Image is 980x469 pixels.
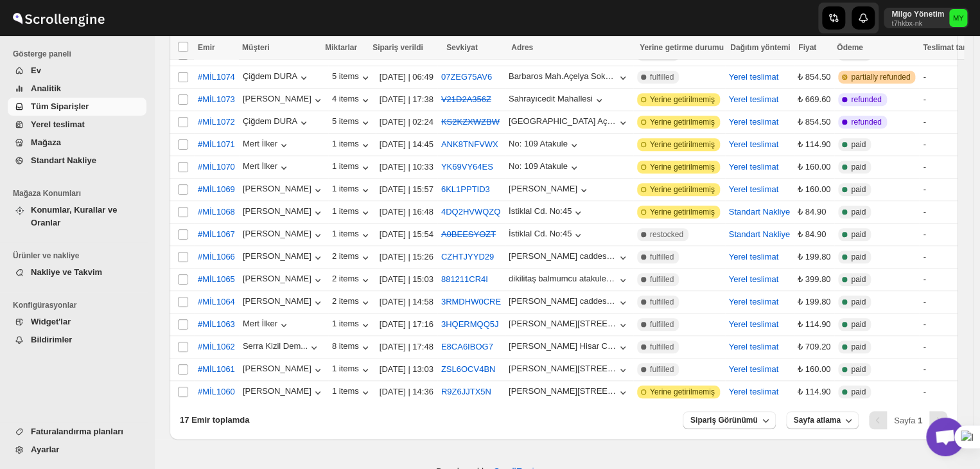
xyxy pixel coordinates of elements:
[891,19,944,27] p: t7hkbx-nk
[926,418,965,456] div: Açık sohbet
[509,319,617,328] div: [PERSON_NAME][STREET_ADDRESS][PERSON_NAME]
[190,89,243,110] button: #MİL1073
[31,317,71,326] span: Widget'lar
[509,296,617,306] div: [PERSON_NAME] caddesi no 79 ulus
[325,43,357,52] span: Miktarlar
[243,206,324,219] button: [PERSON_NAME]
[13,188,148,199] span: Mağaza Konumları
[650,364,674,375] span: fulfilled
[243,319,290,332] div: Mert İlker
[8,263,146,281] button: Nakliye ve Takvim
[798,228,830,241] div: ₺ 84.90
[869,411,947,429] nav: Pagination
[923,183,974,196] div: -
[198,228,235,241] span: #MİL1067
[851,72,910,82] span: partially refunded
[729,364,779,374] button: Yerel teslimat
[380,71,433,84] div: [DATE] | 06:49
[851,139,866,150] span: paid
[332,206,372,219] button: 1 items
[190,337,243,357] button: #MİL1062
[923,138,974,151] div: -
[729,162,779,172] button: Yerel teslimat
[923,341,974,353] div: -
[243,341,308,351] div: Serra Kizil Dem...
[729,319,779,329] button: Yerel teslimat
[243,184,324,197] div: [PERSON_NAME]
[243,274,324,287] button: [PERSON_NAME]
[798,71,830,84] div: ₺ 854.50
[190,157,243,177] button: #MİL1070
[729,252,779,261] button: Yerel teslimat
[332,229,372,242] div: 1 items
[923,318,974,331] div: -
[509,184,590,197] button: [PERSON_NAME]
[509,386,617,396] div: [PERSON_NAME][STREET_ADDRESS][PERSON_NAME]
[441,94,491,104] s: V21D2A356Z
[332,184,372,197] button: 1 items
[198,183,235,196] span: #MİL1069
[8,201,146,232] button: Konumlar, Kurallar ve Oranlar
[851,94,881,105] span: refunded
[243,139,290,152] button: Mert İlker
[884,8,968,28] button: User menu
[851,319,866,330] span: paid
[441,387,491,396] button: R9Z6JJTX5N
[923,43,974,52] span: Teslimat tarihi
[332,386,372,399] button: 1 items
[243,229,324,242] button: [PERSON_NAME]
[851,342,866,352] span: paid
[380,318,433,331] div: [DATE] | 17:16
[332,319,372,332] div: 1 items
[923,296,974,308] div: -
[509,71,617,81] div: Barbaros Mah.Açelya Sokağı Ağaoğlu Moontown Sitesi A1-2 Blok D:8
[509,341,629,354] button: [PERSON_NAME] Hisar Cd. 25B Daire 6
[509,229,572,238] div: İstiklal Cd. No:45
[509,274,617,283] div: dikilitaş balmumcu atakule kat 10
[332,296,372,309] div: 2 items
[441,72,492,82] button: 07ZEG75AV6
[380,93,433,106] div: [DATE] | 17:38
[794,415,841,425] span: Sayfa atlama
[798,341,830,353] div: ₺ 709.20
[798,385,830,398] div: ₺ 114.90
[729,207,790,217] button: Standart Nakliye
[798,273,830,286] div: ₺ 399.80
[380,296,433,308] div: [DATE] | 14:58
[923,161,974,173] div: -
[511,43,533,52] span: Adres
[10,2,107,34] img: ScrollEngine
[923,93,974,106] div: -
[729,139,779,149] button: Yerel teslimat
[198,206,235,218] span: #MİL1068
[640,43,724,52] span: Yerine getirme durumu
[509,161,568,171] div: No: 109 Atakule
[332,94,372,107] button: 4 items
[509,251,617,261] div: [PERSON_NAME] caddesi no 79 ulus
[31,155,96,165] span: Standart Nakliye
[441,342,493,351] button: E8CA6IBOG7
[13,300,148,310] span: Konfigürasyonlar
[8,98,146,116] button: Tüm Siparişler
[509,206,584,219] button: İstiklal Cd. No:45
[650,252,674,262] span: fulfilled
[243,251,324,264] button: [PERSON_NAME]
[509,161,581,174] button: No: 109 Atakule
[31,102,89,111] span: Tüm Siparişler
[729,72,779,82] button: Yerel teslimat
[380,341,433,353] div: [DATE] | 17:48
[31,335,72,344] span: Bildirimler
[953,14,964,22] text: MY
[332,251,372,264] div: 2 items
[851,117,881,127] span: refunded
[332,161,372,174] div: 1 items
[190,269,243,290] button: #MİL1065
[509,296,629,309] button: [PERSON_NAME] caddesi no 79 ulus
[332,274,372,287] div: 2 items
[729,342,779,351] button: Yerel teslimat
[509,139,568,148] div: No: 109 Atakule
[441,229,496,239] button: A0BEESYOZT
[729,94,779,104] button: Yerel teslimat
[198,341,235,353] span: #MİL1062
